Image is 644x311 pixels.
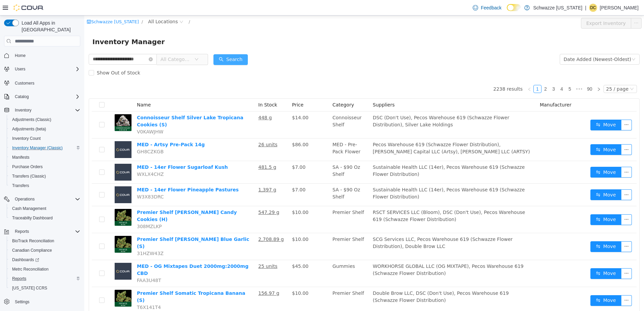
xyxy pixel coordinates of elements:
li: 4 [473,69,481,77]
button: Transfers (Classic) [7,172,83,181]
span: Inventory [15,107,31,113]
span: Price [208,87,219,92]
span: All Categories [76,40,107,47]
button: icon: swapMove [506,129,537,139]
span: $14.00 [208,99,224,105]
button: Transfers [7,181,83,190]
li: 90 [500,69,510,77]
span: RSCT SERVICES LLC (Bloom), DSC (Don't Use), Pecos Warehouse 619 (Schwazze Flower Distribution) [289,194,441,207]
button: icon: ellipsis [537,151,548,162]
i: icon: left [443,72,447,76]
button: Operations [12,195,37,203]
button: icon: ellipsis [537,174,548,185]
a: Connoisseur Shelf Silver Lake Tropicana Cookies (S) [53,99,159,112]
span: 308MZLKP [53,208,78,214]
button: icon: ellipsis [537,199,548,210]
a: Reports [9,275,29,283]
i: icon: right [513,72,517,76]
span: $10.00 [208,275,224,280]
span: DSC (Don't Use), Pecos Warehouse 619 (Schwazze Flower Distribution), Silver Lake Holdings [289,99,425,112]
button: Users [12,65,28,73]
span: Inventory Manager [8,21,85,32]
div: Date Added (Newest-Oldest) [479,39,547,49]
span: Customers [15,81,34,86]
span: GH8CZKGB [53,133,79,139]
button: icon: searchSearch [129,39,164,50]
a: Premier Shelf [PERSON_NAME] Blue Garlic (S) [53,221,165,234]
a: 3 [466,70,473,77]
i: icon: down [110,42,114,46]
img: Premier Shelf Somatic Tropicana Banana (S) hero shot [30,274,47,291]
li: 1 [449,69,457,77]
a: Home [12,52,28,60]
div: Daniel castillo [589,4,597,12]
span: 31HZW43Z [53,235,79,241]
i: icon: close-circle [64,42,68,46]
a: MED - OG Mixtapes Duet 2000mg:2000mg CBD [53,248,164,260]
button: icon: swapMove [506,151,537,162]
td: SA - $90 Oz Shelf [245,168,286,191]
span: Users [15,66,25,72]
button: icon: ellipsis [537,129,548,139]
span: $86.00 [208,126,224,132]
button: Reports [1,227,83,236]
td: SA - $90 Oz Shelf [245,146,286,168]
button: Operations [1,194,83,204]
span: Catalog [15,94,29,99]
span: Transfers [9,182,80,190]
a: Customers [12,79,37,87]
button: icon: ellipsis [537,104,548,115]
button: Inventory Manager (Classic) [7,143,83,153]
span: Operations [12,195,80,203]
button: Adjustments (beta) [7,124,83,134]
span: WXLX4CHZ [53,156,80,161]
span: Inventory Manager (Classic) [12,145,63,151]
a: Inventory Manager (Classic) [9,144,65,152]
span: Inventory [12,106,80,114]
span: Users [12,65,80,73]
img: Connoisseur Shelf Silver Lake Tropicana Cookies (S) hero shot [30,99,47,116]
p: [PERSON_NAME] [600,4,639,12]
span: WORKHORSE GLOBAL LLC (OG MIXTAPE), Pecos Warehouse 619 (Schwazze Flower Distribution) [289,248,439,260]
span: Settings [15,299,29,305]
span: $7.00 [208,149,221,154]
p: Schwazze [US_STATE] [533,4,582,12]
span: Transfers (Classic) [12,174,46,179]
span: Cash Management [12,206,46,211]
span: $7.00 [208,172,221,177]
img: Cova [13,4,44,11]
span: Manifests [12,155,29,160]
button: Reports [12,227,32,236]
span: Canadian Compliance [12,248,52,253]
span: Manufacturer [456,87,487,92]
span: Sustainable Health LLC (14er), Pecos Warehouse 619 (Schwazze Flower Distribution) [289,149,441,161]
button: icon: ellipsis [537,280,548,290]
span: / [105,4,106,9]
span: In Stock [174,87,193,92]
span: Transfers [12,183,29,188]
span: T6X141T4 [53,289,77,294]
a: Inventory Count [9,134,43,143]
span: Adjustments (Classic) [9,116,80,124]
span: Inventory Count [9,134,80,143]
button: Inventory Count [7,134,83,143]
button: Catalog [1,92,83,101]
button: icon: swapMove [506,174,537,185]
a: 90 [501,70,510,77]
a: Adjustments (Classic) [9,116,54,124]
button: Users [1,64,83,74]
img: Premier Shelf EDW Cotton Candy Cookies (H) hero shot [30,193,47,210]
a: MED - 14er Flower Sugarloaf Kush [53,149,144,154]
span: $10.00 [208,221,224,226]
u: 1,397 g [174,172,192,177]
span: BioTrack Reconciliation [12,238,54,244]
span: Pecos Warehouse 619 (Schwazze Flower Distribution), [PERSON_NAME] Capital LLC (Artsy), [PERSON_NA... [289,126,446,139]
span: Metrc Reconciliation [9,265,80,273]
button: icon: swapMove [506,280,537,290]
span: Settings [12,298,80,306]
img: MED - 14er Flower Pineapple Pastures placeholder [30,171,47,188]
span: Reports [12,276,26,281]
span: W3X83DRC [53,179,80,184]
button: Settings [1,297,83,307]
a: Manifests [9,153,32,161]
